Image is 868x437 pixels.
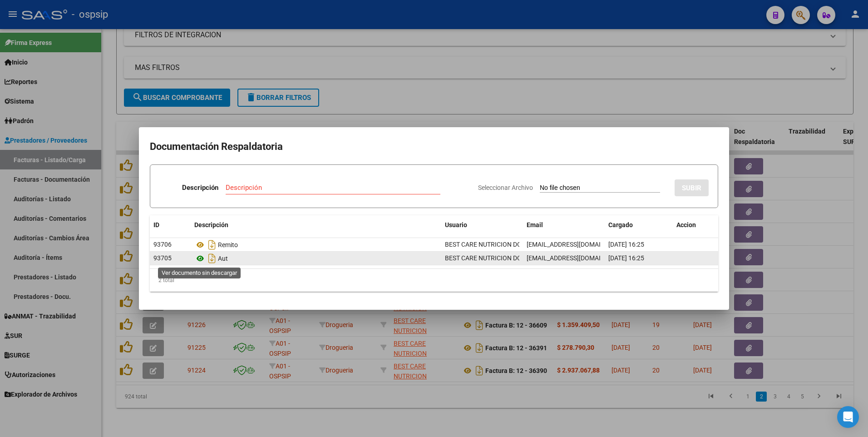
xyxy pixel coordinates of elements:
[150,138,718,155] h2: Documentación Respaldatoria
[608,254,644,262] span: [DATE] 16:25
[153,254,172,262] span: 93705
[445,241,568,248] span: BEST CARE NUTRICION DOMICILIARIA S.A -
[153,221,159,228] span: ID
[523,215,605,235] datatable-header-cell: Email
[206,238,218,252] i: Descargar documento
[682,184,701,192] span: SUBIR
[527,254,627,262] span: [EMAIL_ADDRESS][DOMAIN_NAME]
[194,221,228,228] span: Descripción
[191,215,441,235] datatable-header-cell: Descripción
[676,221,696,228] span: Accion
[153,241,172,248] span: 93706
[605,215,673,235] datatable-header-cell: Cargado
[837,406,859,428] div: Open Intercom Messenger
[441,215,523,235] datatable-header-cell: Usuario
[206,251,218,266] i: Descargar documento
[673,215,718,235] datatable-header-cell: Accion
[478,184,533,191] span: Seleccionar Archivo
[194,238,438,252] div: Remito
[194,251,438,266] div: Aut
[527,241,627,248] span: [EMAIL_ADDRESS][DOMAIN_NAME]
[608,241,644,248] span: [DATE] 16:25
[527,221,543,228] span: Email
[675,179,709,196] button: SUBIR
[182,183,218,193] p: Descripción
[150,215,191,235] datatable-header-cell: ID
[608,221,633,228] span: Cargado
[445,254,568,262] span: BEST CARE NUTRICION DOMICILIARIA S.A -
[445,221,467,228] span: Usuario
[150,269,718,292] div: 2 total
